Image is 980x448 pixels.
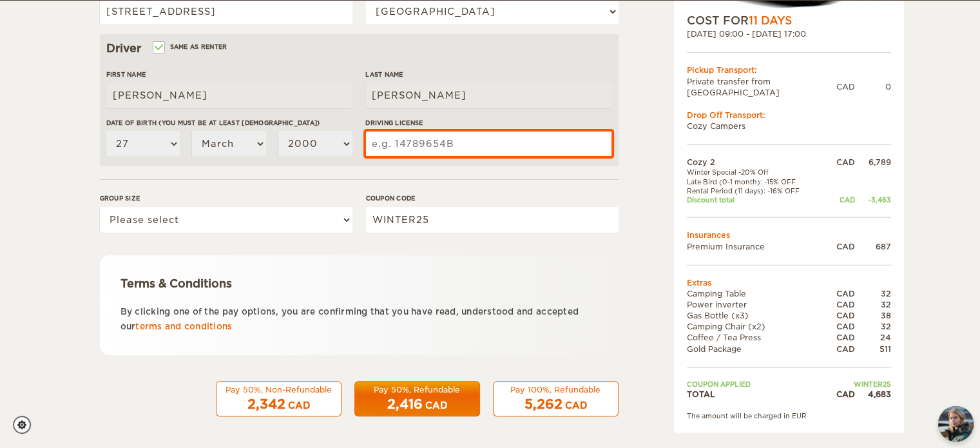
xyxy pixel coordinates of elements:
span: 2,342 [247,396,285,412]
div: CAD [836,81,855,92]
td: Extras [687,277,891,287]
td: Late Bird (0-1 month): -15% OFF [687,177,824,186]
td: WINTER25 [824,379,891,388]
div: CAD [824,389,855,400]
div: 4,683 [855,389,891,400]
button: chat-button [938,406,974,442]
td: Insurances [687,229,891,240]
div: Drop Off Transport: [687,110,891,121]
input: e.g. Smith [365,83,611,108]
button: Pay 100%, Refundable 5,262 CAD [493,381,619,417]
div: CAD [824,310,855,321]
div: Pay 50%, Non-Refundable [224,384,333,395]
td: Rental Period (11 days): -16% OFF [687,186,824,195]
input: e.g. 14789654B [365,131,611,157]
button: Pay 50%, Refundable 2,416 CAD [354,381,480,417]
label: Coupon code [365,193,618,203]
td: Coffee / Tea Press [687,332,824,343]
td: Premium Insurance [687,240,824,251]
label: Same as renter [154,41,227,53]
div: CAD [824,240,855,251]
span: 2,416 [387,396,423,412]
td: Private transfer from [GEOGRAPHIC_DATA] [687,75,836,97]
label: Driving License [365,118,611,128]
label: Last Name [365,70,611,79]
div: 687 [855,240,891,251]
td: Coupon applied [687,379,824,388]
img: Freyja at Cozy Campers [938,406,974,442]
div: CAD [288,399,310,412]
div: CAD [425,399,447,412]
span: 5,262 [524,396,562,412]
span: 11 Days [749,14,792,27]
td: Power inverter [687,299,824,310]
td: Camping Table [687,287,824,298]
div: CAD [824,332,855,343]
div: Pay 50%, Refundable [363,384,472,395]
div: Terms & Conditions [120,276,598,291]
label: Group size [100,193,352,203]
div: CAD [824,299,855,310]
div: 6,789 [855,157,891,168]
div: 32 [855,299,891,310]
td: Discount total [687,195,824,204]
td: Camping Chair (x2) [687,321,824,332]
div: CAD [824,287,855,298]
label: Date of birth (You must be at least [DEMOGRAPHIC_DATA]) [106,118,352,128]
div: 38 [855,310,891,321]
input: Same as renter [154,44,162,53]
div: CAD [824,343,855,354]
div: 32 [855,287,891,298]
div: CAD [824,195,855,204]
a: terms and conditions [135,322,232,331]
div: -3,463 [855,195,891,204]
div: 0 [855,81,891,92]
input: e.g. William [106,83,352,108]
div: The amount will be charged in EUR [687,411,891,420]
div: 511 [855,343,891,354]
td: Gold Package [687,343,824,354]
a: Cookie settings [13,416,39,434]
div: CAD [565,399,587,412]
p: By clicking one of the pay options, you are confirming that you have read, understood and accepte... [120,304,598,335]
div: Pickup Transport: [687,64,891,75]
td: Cozy Campers [687,121,891,131]
div: CAD [824,157,855,168]
td: Gas Bottle (x3) [687,310,824,321]
div: Driver [106,41,612,56]
div: CAD [824,321,855,332]
div: 32 [855,321,891,332]
td: Cozy 2 [687,157,824,168]
td: TOTAL [687,389,824,400]
div: [DATE] 09:00 - [DATE] 17:00 [687,28,891,39]
label: First Name [106,70,352,79]
td: Winter Special -20% Off [687,168,824,177]
div: COST FOR [687,13,891,28]
div: Pay 100%, Refundable [501,384,610,395]
div: 24 [855,332,891,343]
button: Pay 50%, Non-Refundable 2,342 CAD [216,381,341,417]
